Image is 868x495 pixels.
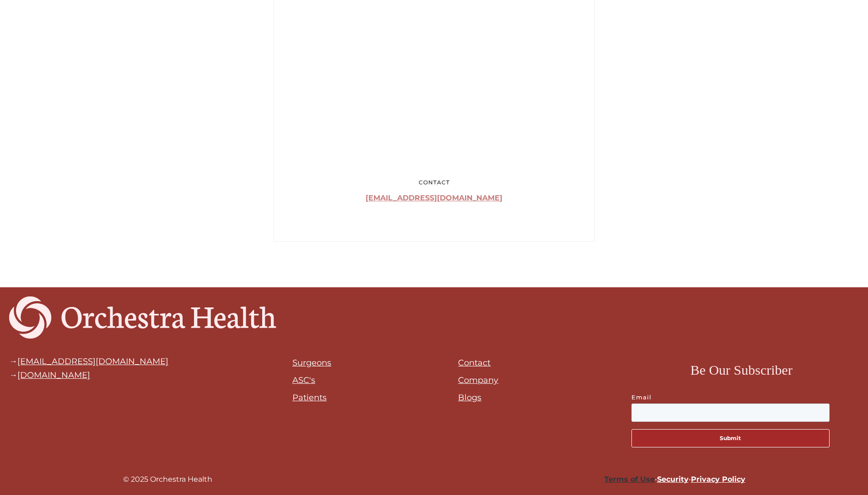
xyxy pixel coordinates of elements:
[604,475,655,484] a: Terms of Use
[292,358,331,368] a: Surgeons
[9,357,168,366] div: →
[17,370,90,380] a: [DOMAIN_NAME]
[297,178,571,187] div: CONTACT
[292,375,315,385] a: ASC's
[439,473,745,486] div: • •
[17,356,168,366] a: [EMAIL_ADDRESS][DOMAIN_NAME]
[123,473,212,486] div: © 2025 Orchestra Health
[690,360,793,381] h3: Be Our Subscriber
[292,393,327,403] a: Patients
[458,393,481,403] a: Blogs
[9,371,168,380] div: →
[631,393,852,402] label: Email
[366,194,502,202] a: [EMAIL_ADDRESS][DOMAIN_NAME]
[458,375,498,385] a: Company
[691,475,745,484] a: Privacy Policy
[631,429,830,447] button: Submit
[458,358,491,368] a: Contact
[657,475,689,484] a: Security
